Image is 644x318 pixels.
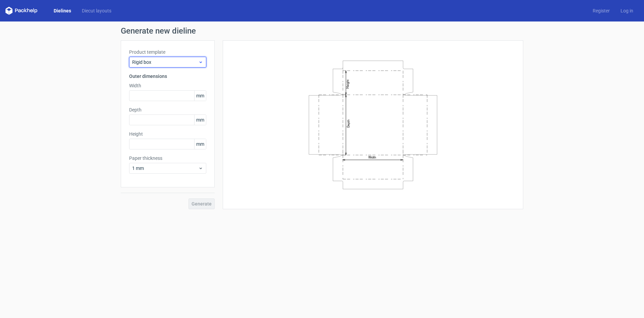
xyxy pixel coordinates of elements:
span: 1 mm [132,165,198,172]
span: mm [194,91,206,101]
a: Dielines [48,7,76,14]
text: Depth [346,119,350,127]
span: mm [194,139,206,149]
span: mm [194,115,206,125]
label: Height [129,131,206,137]
a: Diecut layouts [76,7,117,14]
label: Product template [129,49,206,55]
a: Log in [615,7,639,14]
text: Width [368,155,376,159]
h3: Outer dimensions [129,73,206,80]
label: Depth [129,106,206,113]
label: Width [129,82,206,89]
span: Rigid box [132,59,198,65]
label: Paper thickness [129,155,206,162]
a: Register [587,7,615,14]
h1: Generate new dieline [121,27,523,35]
text: Height [346,79,350,88]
